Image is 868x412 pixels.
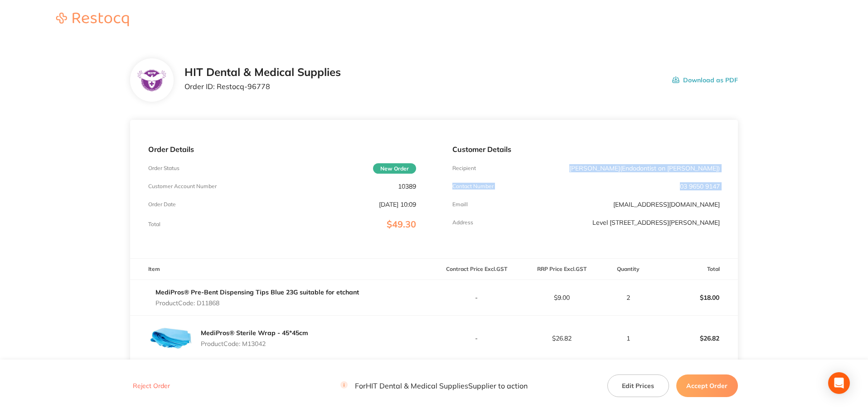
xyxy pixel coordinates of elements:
[148,316,194,361] img: bHdsOHpncA
[379,201,416,208] p: [DATE] 10:09
[155,288,359,296] a: MediPros® Pre-Bent Dispensing Tips Blue 23G suitable for etchant
[452,219,473,226] p: Address
[676,374,738,397] button: Accept Order
[653,259,738,280] th: Total
[435,335,519,342] p: -
[340,382,528,390] p: For HIT Dental & Medical Supplies Supplier to action
[605,294,652,301] p: 2
[130,382,173,390] button: Reject Order
[148,221,160,227] p: Total
[148,201,176,208] p: Order Date
[201,329,308,337] a: MediPros® Sterile Wrap - 45*45cm
[155,299,359,307] p: Product Code: D11868
[373,163,416,174] span: New Order
[387,218,416,230] span: $49.30
[148,183,217,189] p: Customer Account Number
[130,259,434,280] th: Item
[184,82,341,90] p: Order ID: Restocq- 96778
[519,294,604,301] p: $9.00
[452,201,468,208] p: Emaill
[613,200,720,208] a: [EMAIL_ADDRESS][DOMAIN_NAME]
[452,145,720,153] p: Customer Details
[137,66,167,95] img: ZWE3a210NA
[184,66,341,79] h2: HIT Dental & Medical Supplies
[653,327,737,349] p: $26.82
[148,145,416,153] p: Order Details
[519,335,604,342] p: $26.82
[452,165,476,171] p: Recipient
[435,294,519,301] p: -
[653,287,737,308] p: $18.00
[604,259,653,280] th: Quantity
[607,374,669,397] button: Edit Prices
[592,219,720,226] p: Level [STREET_ADDRESS][PERSON_NAME]
[47,13,138,28] a: Restocq logo
[452,183,494,189] p: Contact Number
[680,183,720,190] p: 03 9650 9147
[398,183,416,190] p: 10389
[605,335,652,342] p: 1
[672,66,738,94] button: Download as PDF
[201,340,308,347] p: Product Code: M13042
[828,372,850,394] div: Open Intercom Messenger
[148,165,179,171] p: Order Status
[569,165,720,172] p: [PERSON_NAME]
[519,259,604,280] th: RRP Price Excl. GST
[434,259,519,280] th: Contract Price Excl. GST
[47,13,138,26] img: Restocq logo
[620,164,720,172] span: ( Endodontist on [PERSON_NAME] )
